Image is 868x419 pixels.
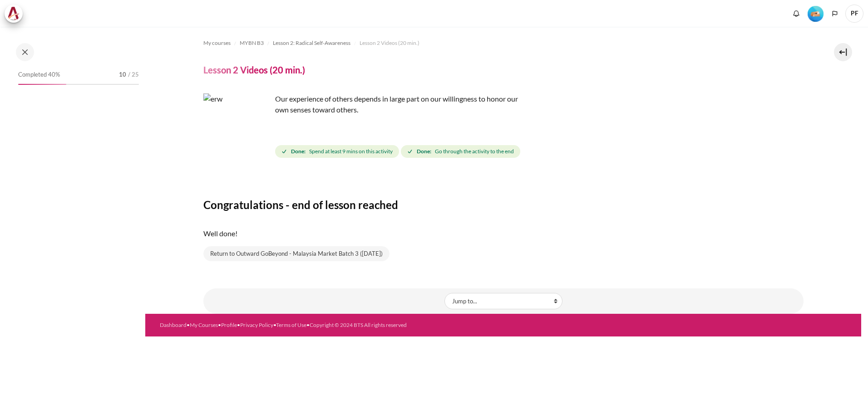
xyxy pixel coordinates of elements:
a: Lesson 2 Videos (20 min.) [360,38,419,49]
a: Level #2 [804,5,827,22]
strong: Done: [417,147,431,156]
a: Terms of Use [276,322,306,328]
span: 10 [119,70,126,79]
strong: Done: [291,147,306,156]
a: Profile [221,322,237,328]
span: Spend at least 9 mins on this activity [309,147,393,156]
div: Show notification window with no new notifications [789,7,803,20]
a: Lesson 2: Radical Self-Awareness [273,38,350,49]
h3: Congratulations - end of lesson reached [203,198,804,212]
span: PF [845,5,863,23]
a: My Courses [190,322,218,328]
a: User menu [845,5,863,23]
div: 40% [18,84,66,85]
span: / 25 [128,70,139,79]
nav: Navigation bar [203,36,804,50]
a: My courses [203,38,231,49]
a: Return to Outward GoBeyond - Malaysia Market Batch 3 ([DATE]) [203,246,390,262]
button: Languages [828,7,842,20]
span: Lesson 2 Videos (20 min.) [360,39,419,47]
img: erw [203,93,271,161]
span: Completed 40% [18,70,60,79]
span: Lesson 2: Radical Self-Awareness [273,39,350,47]
div: Level #2 [808,5,824,22]
p: Well done! [203,228,804,239]
h4: Lesson 2 Videos (20 min.) [203,64,305,76]
img: Architeck [7,7,20,20]
a: Copyright © 2024 BTS All rights reserved [310,322,407,328]
p: Our experience of others depends in large part on our willingness to honor our own senses toward ... [203,93,521,115]
span: Go through the activity to the end [435,147,514,156]
span: My courses [203,39,231,47]
section: Content [145,27,861,314]
div: Completion requirements for Lesson 2 Videos (20 min.) [275,143,522,160]
img: Level #2 [808,6,824,22]
a: Dashboard [160,322,187,328]
a: Architeck Architeck [5,5,27,23]
a: MYBN B3 [240,38,264,49]
a: Privacy Policy [240,322,273,328]
span: MYBN B3 [240,39,264,47]
div: • • • • • [160,321,542,329]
